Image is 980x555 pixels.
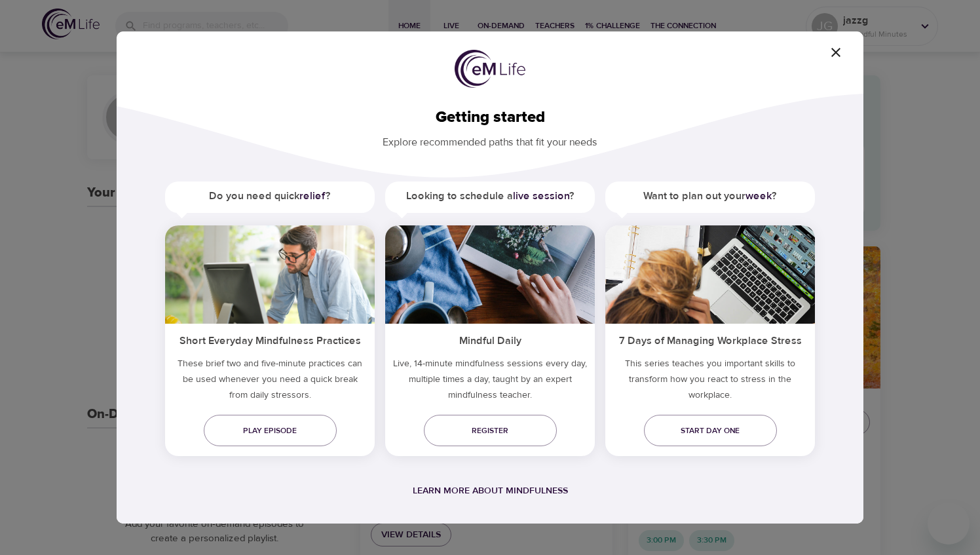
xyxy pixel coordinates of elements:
[165,356,375,408] h5: These brief two and five-minute practices can be used whenever you need a quick break from daily ...
[513,189,569,202] a: live session
[413,485,568,497] a: Learn more about mindfulness
[385,356,595,408] p: Live, 14-minute mindfulness sessions every day, multiple times a day, taught by an expert mindful...
[605,182,815,211] h5: Want to plan out your ?
[299,189,326,202] a: relief
[605,324,815,356] h5: 7 Days of Managing Workplace Stress
[385,324,595,356] h5: Mindful Daily
[644,415,777,446] a: Start day one
[138,108,842,127] h2: Getting started
[214,424,326,438] span: Play episode
[138,127,842,150] p: Explore recommended paths that fit your needs
[605,225,815,324] img: ims
[165,225,375,324] img: ims
[204,415,337,446] a: Play episode
[605,356,815,408] p: This series teaches you important skills to transform how you react to stress in the workplace.
[424,415,557,446] a: Register
[385,225,595,324] img: ims
[745,189,772,202] a: week
[165,324,375,356] h5: Short Everyday Mindfulness Practices
[165,182,375,211] h5: Do you need quick ?
[385,182,595,211] h5: Looking to schedule a ?
[455,50,525,88] img: logo
[654,424,766,438] span: Start day one
[434,424,546,438] span: Register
